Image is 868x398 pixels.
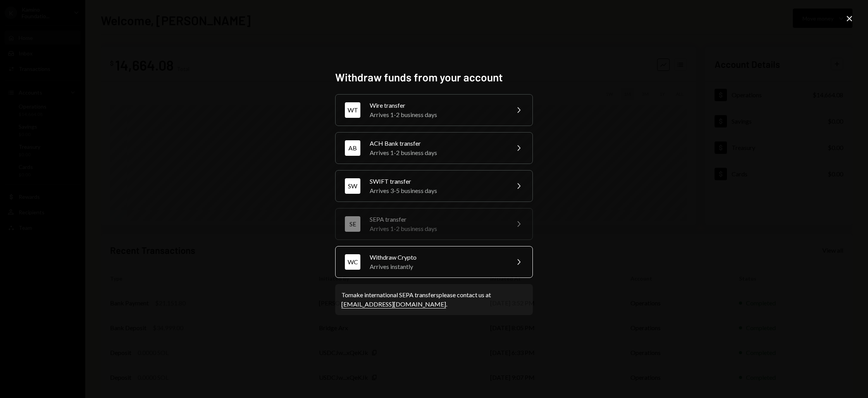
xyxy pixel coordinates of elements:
[335,170,533,202] button: SWSWIFT transferArrives 3-5 business days
[370,101,505,110] div: Wire transfer
[370,177,505,186] div: SWIFT transfer
[370,262,505,271] div: Arrives instantly
[345,254,360,270] div: WC
[345,140,360,156] div: AB
[345,216,360,232] div: SE
[370,186,505,195] div: Arrives 3-5 business days
[335,132,533,164] button: ABACH Bank transferArrives 1-2 business days
[370,253,505,262] div: Withdraw Crypto
[370,148,505,157] div: Arrives 1-2 business days
[370,139,505,148] div: ACH Bank transfer
[335,70,533,85] h2: Withdraw funds from your account
[335,208,533,240] button: SESEPA transferArrives 1-2 business days
[345,178,360,194] div: SW
[335,94,533,126] button: WTWire transferArrives 1-2 business days
[370,110,505,119] div: Arrives 1-2 business days
[370,215,505,224] div: SEPA transfer
[335,246,533,278] button: WCWithdraw CryptoArrives instantly
[341,300,446,308] a: [EMAIL_ADDRESS][DOMAIN_NAME]
[370,224,505,233] div: Arrives 1-2 business days
[341,290,527,309] div: To make international SEPA transfers please contact us at .
[345,102,360,118] div: WT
